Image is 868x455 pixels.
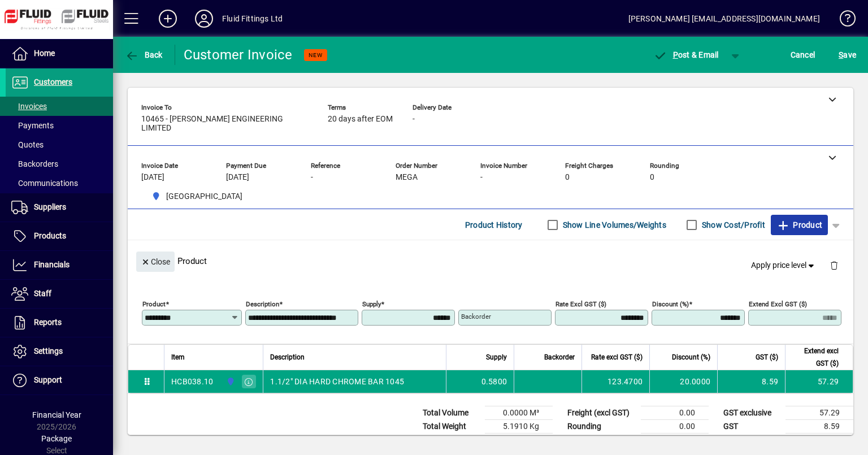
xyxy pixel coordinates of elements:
a: Quotes [6,135,113,154]
td: 8.59 [785,420,853,434]
span: S [839,50,843,59]
a: Communications [6,174,113,193]
a: Products [6,222,113,250]
a: Invoices [6,97,113,116]
div: Customer Invoice [184,46,293,64]
button: Close [136,252,175,272]
td: Rounding [562,420,641,434]
td: 65.88 [785,434,853,448]
button: Apply price level [747,255,821,276]
span: 10465 - [PERSON_NAME] ENGINEERING LIMITED [141,115,311,133]
span: - [413,115,415,124]
span: Product [776,216,822,234]
span: Supply [486,351,507,363]
span: Reports [34,318,62,327]
span: Cancel [791,46,815,64]
span: Products [34,231,66,240]
span: Package [41,434,72,443]
mat-label: Backorder [461,313,491,320]
div: Product [128,240,853,281]
mat-label: Rate excl GST ($) [555,300,606,308]
span: Extend excl GST ($) [792,345,839,370]
span: Description [270,351,305,363]
span: Customers [34,77,72,86]
mat-label: Discount (%) [652,300,689,308]
button: Delete [821,252,848,279]
td: GST [718,420,785,434]
div: HCB038.10 [171,376,213,387]
td: Freight (excl GST) [562,406,641,420]
span: [DATE] [141,173,164,182]
a: Staff [6,280,113,308]
button: Add [150,8,186,29]
span: ave [839,46,856,64]
a: Backorders [6,154,113,174]
span: Rate excl GST ($) [591,351,643,363]
span: Discount (%) [672,351,710,363]
div: 123.4700 [589,376,643,387]
label: Show Line Volumes/Weights [561,219,666,231]
span: Quotes [11,140,44,149]
button: Cancel [788,45,818,65]
button: Post & Email [648,45,724,65]
mat-label: Supply [362,300,381,308]
span: P [673,50,678,59]
td: GST inclusive [718,434,785,448]
span: AUCKLAND [147,189,247,203]
span: Backorders [11,159,58,168]
td: 0.00 [641,406,709,420]
span: Payments [11,121,54,130]
span: Home [34,49,55,58]
span: MEGA [396,173,418,182]
td: 20.0000 [649,370,717,393]
span: 20 days after EOM [328,115,393,124]
a: Support [6,366,113,395]
a: Payments [6,116,113,135]
span: AUCKLAND [223,375,236,388]
span: Invoices [11,102,47,111]
td: Total Weight [417,420,485,434]
span: Support [34,375,62,384]
span: 0.5800 [481,376,507,387]
a: Home [6,40,113,68]
div: [PERSON_NAME] [EMAIL_ADDRESS][DOMAIN_NAME] [628,10,820,28]
span: Suppliers [34,202,66,211]
span: [DATE] [226,173,249,182]
span: GST ($) [756,351,778,363]
span: NEW [309,51,323,59]
span: - [480,173,483,182]
td: Total Volume [417,406,485,420]
button: Save [836,45,859,65]
td: 0.00 [641,420,709,434]
a: Settings [6,337,113,366]
app-page-header-button: Close [133,256,177,266]
a: Financials [6,251,113,279]
span: - [311,173,313,182]
button: Back [122,45,166,65]
span: Back [125,50,163,59]
a: Knowledge Base [831,2,854,39]
span: Staff [34,289,51,298]
td: 0.0000 M³ [485,406,553,420]
span: Communications [11,179,78,188]
td: GST exclusive [718,406,785,420]
span: Financial Year [32,410,81,419]
mat-label: Product [142,300,166,308]
span: Product History [465,216,523,234]
div: Fluid Fittings Ltd [222,10,283,28]
button: Profile [186,8,222,29]
td: 57.29 [785,370,853,393]
app-page-header-button: Back [113,45,175,65]
span: 0 [650,173,654,182]
span: Settings [34,346,63,356]
span: Item [171,351,185,363]
label: Show Cost/Profit [700,219,765,231]
td: 5.1910 Kg [485,420,553,434]
span: 1.1/2" DIA HARD CHROME BAR 1045 [270,376,404,387]
button: Product History [461,215,527,235]
span: Close [141,253,170,271]
td: 8.59 [717,370,785,393]
a: Suppliers [6,193,113,222]
app-page-header-button: Delete [821,260,848,270]
mat-label: Extend excl GST ($) [749,300,807,308]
